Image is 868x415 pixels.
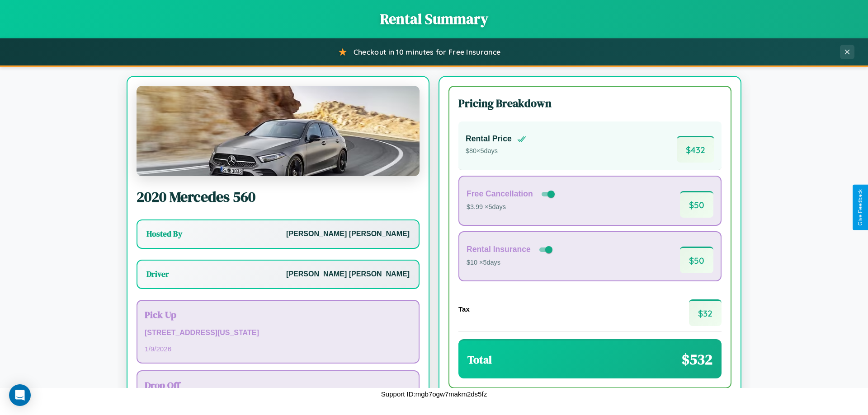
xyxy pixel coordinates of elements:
img: Mercedes 560 [137,86,420,176]
div: Give Feedback [857,189,863,226]
div: Open Intercom Messenger [9,384,31,406]
h4: Rental Price [466,134,512,144]
span: $ 32 [689,299,722,326]
p: Support ID: mgb7ogw7makm2ds5fz [381,388,487,400]
h3: Hosted By [146,228,182,239]
h4: Tax [458,305,470,313]
h3: Pricing Breakdown [458,96,722,111]
p: $3.99 × 5 days [467,201,557,213]
h3: Drop Off [145,378,411,392]
p: [PERSON_NAME] [PERSON_NAME] [286,268,410,281]
h3: Total [467,352,492,367]
h3: Pick Up [145,308,411,321]
p: [PERSON_NAME] [PERSON_NAME] [286,228,410,241]
p: [STREET_ADDRESS][US_STATE] [145,326,411,340]
p: $ 80 × 5 days [466,145,526,157]
span: $ 532 [682,350,712,369]
span: $ 432 [677,136,714,163]
h3: Driver [146,269,169,280]
span: Checkout in 10 minutes for Free Insurance [354,47,500,56]
span: $ 50 [680,247,713,273]
span: $ 50 [680,191,713,218]
h4: Rental Insurance [467,245,531,254]
h1: Rental Summary [9,9,859,29]
p: 1 / 9 / 2026 [145,343,411,355]
h4: Free Cancellation [467,189,533,199]
p: $10 × 5 days [467,257,554,269]
h2: 2020 Mercedes 560 [137,187,420,207]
